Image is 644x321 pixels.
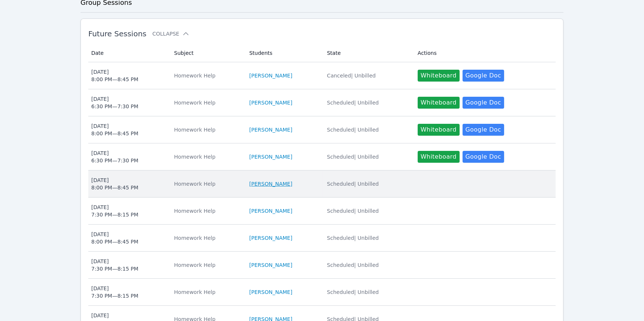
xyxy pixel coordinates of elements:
a: Google Doc [463,97,504,109]
tr: [DATE]8:00 PM—8:45 PMHomework Help[PERSON_NAME]Scheduled| UnbilledWhiteboardGoogle Doc [88,116,556,143]
span: Future Sessions [88,29,147,38]
div: [DATE] 8:00 PM — 8:45 PM [91,122,138,137]
div: [DATE] 6:30 PM — 7:30 PM [91,95,138,110]
a: [PERSON_NAME] [249,288,292,296]
a: [PERSON_NAME] [249,99,292,106]
div: Homework Help [174,153,240,160]
button: Whiteboard [418,97,460,109]
th: State [322,44,413,62]
span: Scheduled | Unbilled [327,208,379,214]
a: Google Doc [463,151,504,163]
span: Scheduled | Unbilled [327,235,379,241]
button: Collapse [152,30,190,37]
tr: [DATE]7:30 PM—8:15 PMHomework Help[PERSON_NAME]Scheduled| Unbilled [88,198,556,225]
a: [PERSON_NAME] [249,234,292,242]
tr: [DATE]8:00 PM—8:45 PMHomework Help[PERSON_NAME]Scheduled| Unbilled [88,225,556,252]
tr: [DATE]7:30 PM—8:15 PMHomework Help[PERSON_NAME]Scheduled| Unbilled [88,279,556,306]
a: [PERSON_NAME] [249,180,292,188]
a: [PERSON_NAME] [249,261,292,269]
th: Date [88,44,170,62]
th: Subject [170,44,245,62]
a: [PERSON_NAME] [249,72,292,79]
button: Whiteboard [418,124,460,136]
span: Scheduled | Unbilled [327,154,379,160]
div: Homework Help [174,288,240,296]
a: Google Doc [463,70,504,82]
div: [DATE] 8:00 PM — 8:45 PM [91,176,138,191]
th: Students [245,44,323,62]
span: Canceled | Unbilled [327,73,375,79]
tr: [DATE]6:30 PM—7:30 PMHomework Help[PERSON_NAME]Scheduled| UnbilledWhiteboardGoogle Doc [88,89,556,116]
span: Scheduled | Unbilled [327,262,379,268]
div: [DATE] 7:30 PM — 8:15 PM [91,258,138,272]
button: Whiteboard [418,151,460,163]
div: [DATE] 6:30 PM — 7:30 PM [91,149,138,164]
a: Google Doc [463,124,504,136]
div: Homework Help [174,126,240,133]
div: Homework Help [174,261,240,269]
div: Homework Help [174,207,240,215]
span: Scheduled | Unbilled [327,127,379,133]
div: Homework Help [174,180,240,188]
span: Scheduled | Unbilled [327,181,379,187]
a: [PERSON_NAME] [249,153,292,160]
div: [DATE] 8:00 PM — 8:45 PM [91,231,138,245]
a: [PERSON_NAME] [249,126,292,133]
div: Homework Help [174,99,240,106]
button: Whiteboard [418,70,460,82]
div: [DATE] 7:30 PM — 8:15 PM [91,285,138,300]
div: Homework Help [174,72,240,79]
tr: [DATE]8:00 PM—8:45 PMHomework Help[PERSON_NAME]Scheduled| Unbilled [88,171,556,198]
div: [DATE] 7:30 PM — 8:15 PM [91,203,138,218]
span: Scheduled | Unbilled [327,289,379,295]
div: Homework Help [174,234,240,242]
tr: [DATE]8:00 PM—8:45 PMHomework Help[PERSON_NAME]Canceled| UnbilledWhiteboardGoogle Doc [88,62,556,89]
tr: [DATE]7:30 PM—8:15 PMHomework Help[PERSON_NAME]Scheduled| Unbilled [88,252,556,279]
th: Actions [413,44,556,62]
div: [DATE] 8:00 PM — 8:45 PM [91,68,138,83]
span: Scheduled | Unbilled [327,100,379,106]
tr: [DATE]6:30 PM—7:30 PMHomework Help[PERSON_NAME]Scheduled| UnbilledWhiteboardGoogle Doc [88,143,556,171]
a: [PERSON_NAME] [249,207,292,215]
